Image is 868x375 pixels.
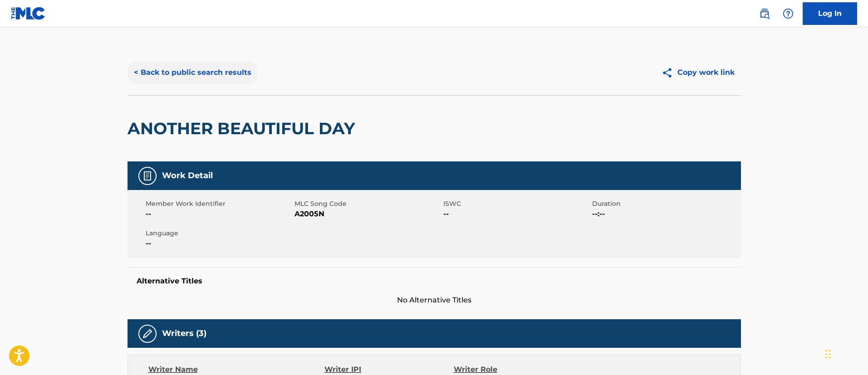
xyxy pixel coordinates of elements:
span: -- [443,209,590,219]
iframe: Chat Widget [823,331,868,375]
h5: Writers (3) [162,328,206,339]
img: help [783,8,794,19]
span: A2005N [294,209,441,219]
h5: Alternative Titles [137,277,732,286]
img: Writers [142,328,153,339]
span: -- [146,238,292,249]
span: Duration [592,199,739,209]
img: search [759,8,770,19]
div: Writer Role [454,364,571,375]
span: Member Work Identifier [146,199,292,209]
a: Public Search [755,5,774,23]
span: Language [146,229,292,238]
img: Copy work link [662,67,677,78]
div: Drag [825,341,831,368]
button: < Back to public search results [128,61,258,84]
div: Writer IPI [324,364,454,375]
div: Writer Name [148,364,325,375]
h2: ANOTHER BEAUTIFUL DAY [128,118,359,139]
h5: Work Detail [162,170,213,181]
span: ISWC [443,199,590,209]
span: MLC Song Code [294,199,441,209]
span: -- [146,209,292,219]
span: No Alternative Titles [128,295,741,306]
button: Copy work link [655,61,741,84]
img: Work Detail [142,170,153,181]
span: --:-- [592,209,739,219]
div: Help [779,5,797,23]
img: MLC Logo [11,7,46,20]
a: Log In [803,2,857,25]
